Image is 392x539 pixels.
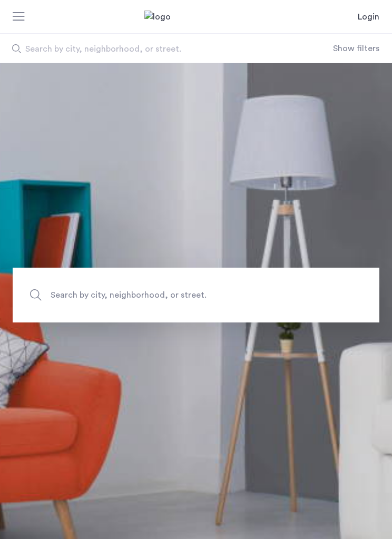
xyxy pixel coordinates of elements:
[144,11,248,23] img: logo
[25,43,292,55] span: Search by city, neighborhood, or street.
[13,268,379,322] input: Apartment Search
[358,11,379,23] a: Login
[144,11,248,23] a: Cazamio Logo
[333,42,379,55] button: Show or hide filters
[51,288,307,302] span: Search by city, neighborhood, or street.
